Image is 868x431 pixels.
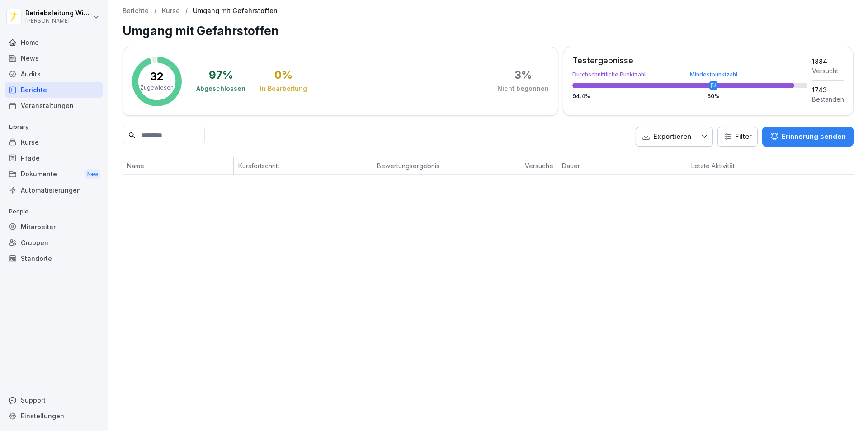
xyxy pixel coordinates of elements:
[572,57,807,65] div: Testergebnisse
[812,66,844,76] div: Versucht
[707,94,720,99] div: 60 %
[274,70,292,81] div: 0 %
[123,22,854,40] h1: Umgang mit Gefahrstoffen
[196,84,245,93] div: Abgeschlossen
[636,127,713,147] button: Exportieren
[123,7,149,15] a: Berichte
[653,132,691,142] p: Exportieren
[5,66,103,82] a: Audits
[5,34,103,50] a: Home
[5,98,103,114] a: Veranstaltungen
[5,50,103,66] a: News
[162,7,180,15] a: Kurse
[723,132,752,141] div: Filter
[127,161,229,171] p: Name
[209,70,233,81] div: 97 %
[5,204,103,219] p: People
[5,166,103,183] div: Dokumente
[85,169,100,180] div: New
[150,71,164,82] p: 32
[562,161,599,171] p: Dauer
[5,134,103,150] a: Kurse
[377,161,516,171] p: Bewertungsergebnis
[497,84,549,93] div: Nicht begonnen
[5,182,103,198] a: Automatisierungen
[5,235,103,251] a: Gruppen
[812,85,844,95] div: 1743
[25,18,91,24] p: [PERSON_NAME]
[5,251,103,266] a: Standorte
[5,82,103,98] a: Berichte
[260,84,307,93] div: In Bearbeitung
[525,161,553,171] p: Versuche
[762,127,854,147] button: Erinnerung senden
[25,9,91,17] p: Betriebsleitung Wismar
[238,161,368,171] p: Kursfortschritt
[5,219,103,235] a: Mitarbeiter
[572,94,807,99] div: 94.4 %
[691,161,752,171] p: Letzte Aktivität
[812,57,844,66] div: 1884
[782,132,846,142] p: Erinnerung senden
[5,166,103,183] a: DokumenteNew
[718,127,757,147] button: Filter
[514,70,532,81] div: 3 %
[572,72,807,77] div: Durchschnittliche Punktzahl
[5,392,103,408] div: Support
[5,150,103,166] a: Pfade
[193,7,278,15] p: Umgang mit Gefahrstoffen
[185,7,188,15] p: /
[140,84,174,92] p: Zugewiesen
[812,95,844,104] div: Bestanden
[690,72,737,77] div: Mindestpunktzahl
[5,408,103,424] a: Einstellungen
[5,120,103,134] p: Library
[154,7,156,15] p: /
